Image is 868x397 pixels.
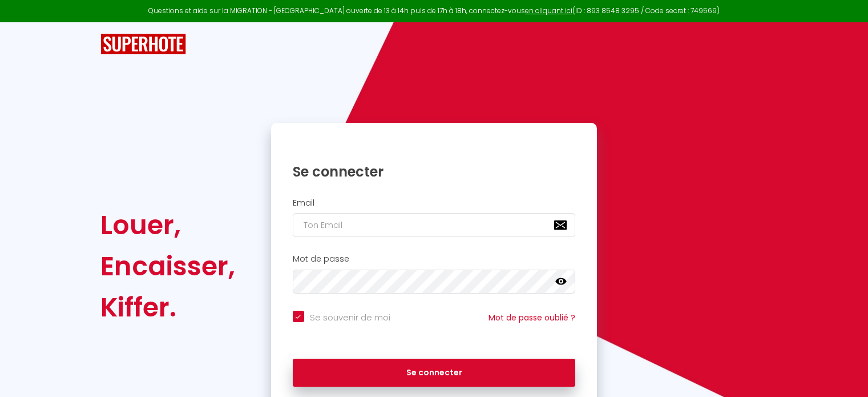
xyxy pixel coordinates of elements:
[293,359,576,387] button: Se connecter
[293,163,576,181] h1: Se connecter
[293,213,576,237] input: Ton Email
[525,6,572,15] a: en cliquant ici
[100,246,235,287] div: Encaisser,
[293,198,576,208] h2: Email
[293,254,576,264] h2: Mot de passe
[100,204,235,246] div: Louer,
[488,312,575,323] a: Mot de passe oublié ?
[100,287,235,328] div: Kiffer.
[100,34,186,55] img: SuperHote logo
